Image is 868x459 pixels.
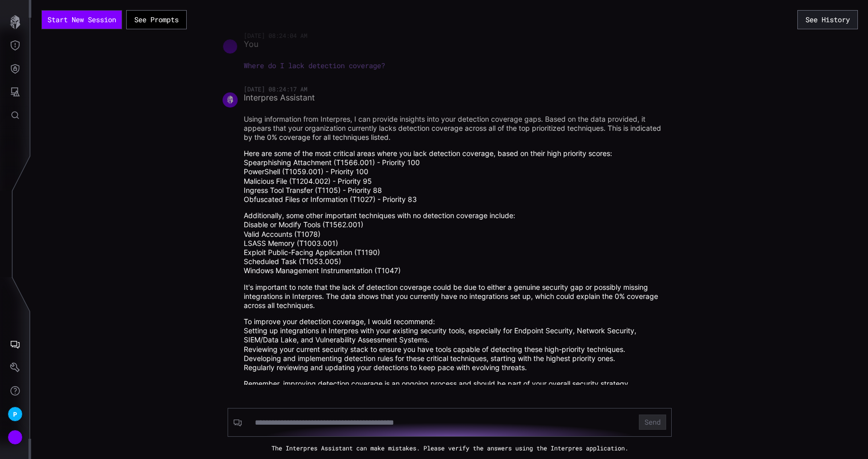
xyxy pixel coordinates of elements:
li: Valid Accounts (T1078) [244,230,667,239]
li: Reviewing your current security stack to ensure you have tools capable of detecting these high-pr... [244,345,667,354]
li: PowerShell (T1059.001) - Priority 100 [244,167,667,176]
a: Start New Session [41,10,122,29]
li: Scheduled Task (T1053.005) [244,257,667,266]
div: The Interpres Assistant can make mistakes. Please verify the answers using the Interpres applicat... [228,444,672,451]
button: P [1,402,30,426]
p: Additionally, some other important techniques with no detection coverage include: [244,211,667,220]
p: To improve your detection coverage, I would recommend: [244,317,667,326]
button: See Prompts [126,10,187,29]
button: See History [797,10,858,29]
li: Malicious File (T1204.002) - Priority 95 [244,177,667,186]
li: Disable or Modify Tools (T1562.001) [244,220,667,229]
li: Ingress Tool Transfer (T1105) - Priority 88 [244,186,667,195]
span: P [13,409,17,420]
button: Start New Session [42,11,122,29]
li: Windows Management Instrumentation (T1047) [244,266,667,275]
li: Regularly reviewing and updating your detections to keep pace with evolving threats. [244,363,667,372]
li: LSASS Memory (T1003.001) [244,239,667,248]
li: Obfuscated Files or Information (T1027) - Priority 83 [244,195,667,204]
button: Send [639,415,666,430]
li: Spearphishing Attachment (T1566.001) - Priority 100 [244,158,667,167]
li: Developing and implementing detection rules for these critical techniques, starting with the high... [244,354,667,363]
p: Here are some of the most critical areas where you lack detection coverage, based on their high p... [244,149,667,158]
li: Exploit Public-Facing Application (T1190) [244,248,667,257]
li: Setting up integrations in Interpres with your existing security tools, especially for Endpoint S... [244,326,667,344]
p: It's important to note that the lack of detection coverage could be due to either a genuine secur... [244,283,667,311]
